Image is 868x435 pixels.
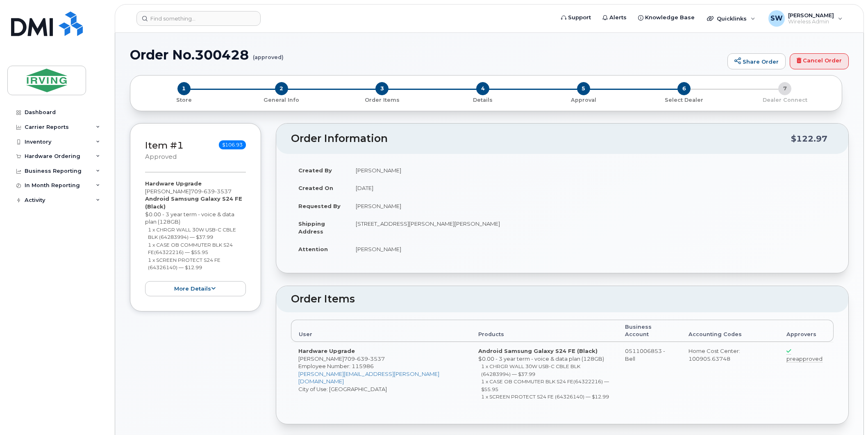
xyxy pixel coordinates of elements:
th: Accounting Codes [681,320,779,342]
span: 709 [344,355,385,362]
button: more details [145,281,246,296]
strong: Created By [298,167,332,174]
p: Store [140,96,228,104]
a: Share Order [727,53,786,70]
a: [PERSON_NAME][EMAIL_ADDRESS][PERSON_NAME][DOMAIN_NAME] [298,371,439,385]
span: 709 [191,188,232,195]
th: Products [471,320,618,342]
span: preapproved [786,348,823,362]
span: Employee Number: 115986 [298,363,374,369]
td: [STREET_ADDRESS][PERSON_NAME][PERSON_NAME] [348,215,834,240]
th: Business Account [618,320,681,342]
a: 6 Select Dealer [634,95,735,104]
a: 1 Store [137,95,231,104]
p: General Info [234,96,329,104]
strong: Hardware Upgrade [298,348,355,354]
th: User [291,320,471,342]
span: $106.93 [219,140,246,149]
td: $0.00 - 3 year term - voice & data plan (128GB) [471,342,618,409]
small: 1 x SCREEN PROTECT S24 FE (64326140) — $12.99 [148,257,220,271]
span: 5 [577,82,590,95]
th: Approvers [779,320,834,342]
small: 1 x CASE OB COMMUTER BLK S24 FE(64322216) — $55.95 [148,242,233,256]
h2: Order Items [291,293,834,305]
span: 3537 [215,188,232,195]
strong: Android Samsung Galaxy S24 FE (Black) [478,348,598,354]
small: approved [145,153,177,160]
span: 4 [476,82,489,95]
a: 2 General Info [231,95,332,104]
small: 1 x CASE OB COMMUTER BLK S24 FE(64322216) — $55.95 [481,378,609,392]
strong: Shipping Address [298,220,325,235]
a: 4 Details [432,95,533,104]
strong: Hardware Upgrade [145,180,202,187]
span: 6 [677,82,691,95]
p: Details [436,96,530,104]
td: 0511006853 - Bell [618,342,681,409]
a: Cancel Order [790,53,849,70]
td: [PERSON_NAME] City of Use: [GEOGRAPHIC_DATA] [291,342,471,409]
strong: Created On [298,185,333,191]
strong: Android Samsung Galaxy S24 FE (Black) [145,195,242,210]
p: Select Dealer [637,96,732,104]
h1: Order No.300428 [130,48,723,62]
strong: Requested By [298,203,341,209]
small: 1 x CHRGR WALL 30W USB-C CBLE BLK (64283994) — $37.99 [148,227,236,240]
span: 3537 [368,355,385,362]
span: 2 [275,82,288,95]
strong: Attention [298,246,328,252]
a: Item #1 [145,140,184,151]
div: Home Cost Center: 100905.63748 [688,347,772,362]
div: $122.97 [791,131,827,147]
p: Order Items [335,96,429,104]
span: 639 [355,355,368,362]
span: 639 [202,188,215,195]
h2: Order Information [291,133,791,144]
small: 1 x SCREEN PROTECT S24 FE (64326140) — $12.99 [481,394,609,400]
p: Approval [536,96,631,104]
span: 3 [375,82,389,95]
span: 1 [177,82,191,95]
div: [PERSON_NAME] $0.00 - 3 year term - voice & data plan (128GB) [145,180,246,296]
a: 5 Approval [533,95,634,104]
td: [PERSON_NAME] [348,197,834,215]
a: 3 Order Items [332,95,432,104]
small: (approved) [253,48,284,60]
td: [PERSON_NAME] [348,161,834,179]
td: [PERSON_NAME] [348,240,834,258]
small: 1 x CHRGR WALL 30W USB-C CBLE BLK (64283994) — $37.99 [481,363,580,377]
td: [DATE] [348,179,834,197]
